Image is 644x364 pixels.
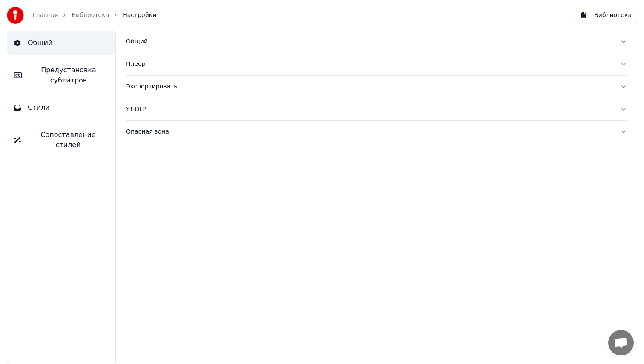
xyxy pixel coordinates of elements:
[32,11,58,20] a: Главная
[29,65,109,85] span: Предустановка субтитров
[28,38,52,48] span: Общий
[126,128,613,136] div: Опасная зона
[126,37,613,46] div: Общий
[126,121,627,143] button: Опасная зона
[608,330,634,355] div: Открытый чат
[28,102,50,113] span: Стили
[126,31,627,53] button: Общий
[7,31,115,55] button: Общий
[7,58,115,92] button: Предустановка субтитров
[126,60,613,68] div: Плеер
[72,11,109,20] a: Библиотека
[7,96,115,119] button: Стили
[32,11,156,20] nav: breadcrumb
[126,82,613,91] div: Экспортировать
[123,11,156,20] span: Настройки
[126,105,613,114] div: YT-DLP
[126,76,627,98] button: Экспортировать
[7,7,24,24] img: youka
[126,98,627,120] button: YT-DLP
[7,123,115,157] button: Сопоставление стилей
[575,8,637,23] button: Библиотека
[126,53,627,75] button: Плеер
[28,130,109,150] span: Сопоставление стилей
